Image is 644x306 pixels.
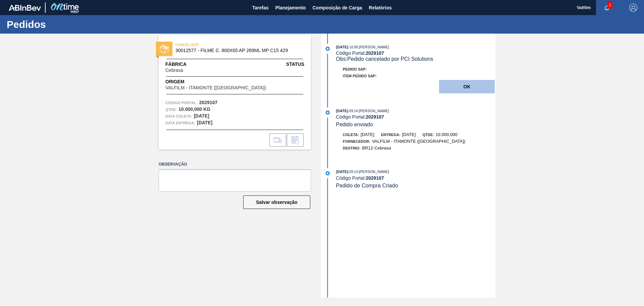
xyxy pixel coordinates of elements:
span: Código Portal: [165,99,198,106]
strong: 2029107 [199,100,218,105]
span: BR12-Cebrasa [362,145,391,150]
span: Destino: [343,146,361,150]
span: [DATE] [402,132,416,137]
span: 1 [607,1,612,9]
strong: 2029107 [366,114,384,120]
img: atual [326,47,330,51]
span: CANCELADO [175,41,269,48]
span: : [PERSON_NAME] [358,170,389,174]
button: OK [439,80,495,93]
strong: 2029107 [366,50,384,56]
span: Cebrasa [165,68,183,73]
span: Planejamento [275,4,306,12]
span: Composição de Carga [313,4,362,12]
img: status [160,45,169,53]
span: [DATE] [336,109,348,113]
img: atual [326,171,330,175]
span: Status [286,61,304,68]
button: Salvar observação [243,195,310,209]
span: Obs: Pedido cancelado por PCI Solutions [336,56,433,62]
span: Qtde : [165,106,177,113]
label: Observação [159,160,311,169]
div: Código Portal: [336,50,495,56]
strong: [DATE] [197,120,212,125]
span: Data coleta: [165,113,192,120]
img: TNhmsLtSVTkK8tSr43FrP2fwEKptu5GPRR3wAAAABJRU5ErkJggg== [9,5,41,11]
div: Código Portal: [336,175,495,181]
span: Data entrega: [165,120,195,126]
span: : [PERSON_NAME] [358,45,389,49]
span: Coleta: [343,133,359,137]
div: Informar alteração no pedido [287,133,304,147]
div: Código Portal: [336,114,495,120]
span: VALFILM - ITAMONTE ([GEOGRAPHIC_DATA]) [165,85,266,90]
span: 30012577 - FILME C. 800X65 AP 269ML MP C15 429 [175,48,297,53]
span: - 09:14 [348,170,358,174]
strong: [DATE] [194,113,209,119]
button: Notificações [596,3,618,12]
span: VALFILM - ITAMONTE ([GEOGRAPHIC_DATA]) [372,139,466,144]
strong: 2029107 [366,175,384,181]
span: Entrega: [381,133,400,137]
span: Pedido enviado [336,122,373,127]
span: Pedido de Compra Criado [336,183,398,188]
span: Tarefas [252,4,269,12]
span: Fábrica [165,61,204,68]
span: [DATE] [336,45,348,49]
img: Logout [629,4,637,12]
div: Ir para Composição de Carga [269,133,286,147]
img: atual [326,111,330,115]
span: : [PERSON_NAME] [358,109,389,113]
span: [DATE] [361,132,374,137]
span: Fornecedor: [343,139,370,143]
span: Pedido SAP: [343,67,367,71]
span: Relatórios [369,4,392,12]
span: Item pedido SAP: [343,74,377,78]
strong: 10.000,000 KG [178,106,210,112]
h1: Pedidos [7,20,126,28]
span: - 16:58 [348,45,358,49]
span: Origem [165,78,285,85]
span: - 09:14 [348,109,358,113]
span: [DATE] [336,170,348,174]
span: 10.000,000 [436,132,458,137]
span: Qtde: [422,133,434,137]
